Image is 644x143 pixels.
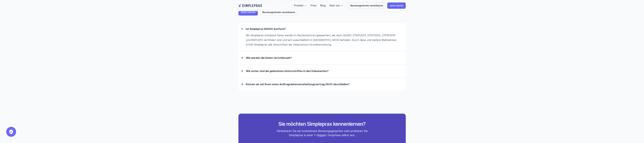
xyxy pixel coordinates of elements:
[348,2,385,9] a: Beratungstermin vereinbaren
[246,56,403,59] p: Wie werden die Daten verschlüsselt?
[246,69,403,73] p: Wie sicher sind die geleisteten Unterschriften in den Dokumenten?
[260,9,297,16] a: Beratungstermin vereinbaren
[390,4,403,7] p: Jetzt testen
[387,2,406,9] a: Jetzt testen
[311,4,317,7] a: Preis
[246,83,403,86] p: Können wir mit Ihnen einen Auftrags­daten­verarbeitungs­vertrag (AVV) abschließen?
[329,4,340,7] a: Über uns
[264,121,380,127] h2: Sie möchten Simpleprax kennenlernen?
[246,27,403,30] p: Ist Simpleprax DSGVO-konform?
[274,129,370,137] p: Vereinbaren Sie ein kostenloses Beratungsgespräch oder probieren Sie Simpleprax in einer 7-tägige...
[262,11,295,14] p: Beratungstermin vereinbaren
[320,4,326,7] a: Blog
[246,33,400,47] p: Mit Simpleprax erhobene Daten werden in Rechenzentren gespeichert, die nach ISO/IEC 27001:2013, 2...
[238,9,258,16] a: Jetzt starten
[350,4,383,7] p: Beratungstermin vereinbaren
[241,11,255,14] p: Jetzt starten
[294,4,303,7] a: Produkt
